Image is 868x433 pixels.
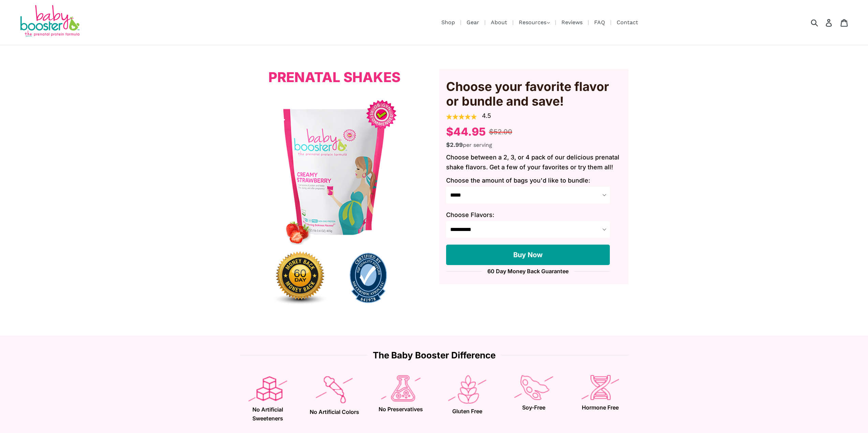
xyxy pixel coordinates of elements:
[310,408,359,417] span: No Artificial Colors
[268,69,400,86] span: Prenatal Shakes
[591,18,608,27] a: FAQ
[376,405,426,414] span: No Preservatives
[266,245,334,312] img: 60dayworryfreemoneybackguarantee-1640121073628.jpg
[482,268,574,274] span: 60 Day Money Back Guarantee
[446,210,622,219] label: Choose Flavors:
[509,403,559,412] span: Soy-Free
[446,79,622,109] span: Choose your favorite flavor or bundle and save!
[813,15,832,30] input: Search
[463,18,483,27] a: Gear
[19,5,80,38] img: Baby Booster Prenatal Protein Supplements
[558,18,586,27] a: Reviews
[489,128,512,136] span: $52.00
[316,375,353,404] img: no_artificial_colors-1636474461046.png
[448,375,487,404] img: glutenfree-1636474461005.png
[446,245,610,265] button: Buy Now
[446,176,622,185] label: Choose the amount of bags you'd like to bundle:
[482,112,491,119] a: 4.5
[381,375,421,402] img: no-preservatives-1636474461044.png
[487,18,511,27] a: About
[446,153,622,172] p: Choose between a 2, 3, or 4 pack of our delicious prenatal shake flavors. Get a few of your favor...
[334,252,402,304] img: sqf-blue-quality-shield_641978_premark-health-science-inc-1649282014044.png
[438,18,458,27] a: Shop
[243,405,293,423] span: No Artificial Sweeteners
[613,18,642,27] a: Contact
[515,17,553,28] button: Resources
[582,375,619,400] img: hormone-free-1636474461022.png
[446,114,477,120] img: review_stars-1636474461060.png
[446,125,486,138] span: $44.95
[240,99,429,245] img: Single-product.png
[446,141,463,148] span: $2.99
[514,375,553,400] img: soyfree-1636474461070.png
[443,407,492,416] span: Gluten Free
[248,375,288,402] img: non-artificial-1636474461049.png
[367,351,501,360] span: The Baby Booster Difference
[446,140,622,149] div: per serving
[576,403,625,412] span: Hormone Free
